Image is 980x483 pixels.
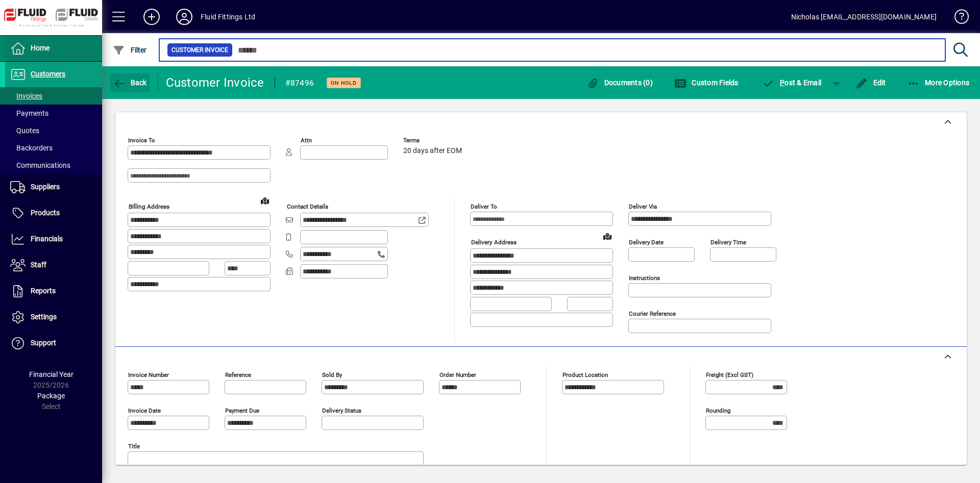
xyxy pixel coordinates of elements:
button: Documents (0) [584,73,655,92]
app-page-header-button: Back [102,73,158,92]
span: Communications [10,161,70,169]
span: Invoices [10,92,42,100]
a: Products [5,200,102,226]
span: 20 days after EOM [403,147,462,155]
mat-label: Payment due [225,407,259,414]
mat-label: Reference [225,371,251,378]
span: Documents (0) [586,79,653,87]
span: Staff [31,261,46,269]
a: Home [5,36,102,61]
a: Settings [5,304,102,330]
span: Support [31,339,56,347]
span: Package [37,392,65,400]
button: Custom Fields [672,73,741,92]
a: Staff [5,252,102,278]
span: On hold [331,80,357,86]
mat-label: Invoice number [128,371,169,378]
button: Filter [110,41,150,59]
span: Quotes [10,126,39,135]
mat-label: Attn [301,137,312,144]
mat-label: Invoice To [128,137,155,144]
a: Invoices [5,87,102,105]
mat-label: Courier Reference [629,310,676,317]
a: Financials [5,226,102,252]
button: Edit [853,73,889,92]
span: Financials [31,235,63,243]
div: #87496 [285,75,314,91]
div: Customer Invoice [166,74,264,91]
mat-label: Order number [439,371,476,378]
span: Payments [10,109,48,117]
span: Products [31,209,60,217]
mat-label: Deliver via [629,203,657,210]
span: Edit [855,79,886,87]
mat-label: Title [128,443,140,450]
div: Fluid Fittings Ltd [201,9,255,25]
a: View on map [257,192,273,209]
mat-label: Freight (excl GST) [706,371,753,378]
mat-label: Sold by [322,371,342,378]
span: ost & Email [763,79,822,87]
a: Reports [5,278,102,304]
a: Quotes [5,122,102,139]
span: Backorders [10,144,53,152]
a: Suppliers [5,174,102,200]
span: Terms [403,137,464,144]
span: Home [31,44,50,52]
span: Filter [113,46,147,54]
mat-label: Deliver To [471,203,497,210]
span: Custom Fields [674,79,739,87]
mat-label: Invoice date [128,407,161,414]
span: Back [113,79,147,87]
mat-label: Instructions [629,274,660,282]
span: More Options [908,79,970,87]
span: Reports [31,287,56,295]
button: More Options [905,73,972,92]
mat-label: Delivery time [710,239,746,246]
span: Suppliers [31,183,60,191]
mat-label: Product location [562,371,608,378]
a: Knowledge Base [947,2,967,35]
button: Add [135,8,168,26]
span: Customer Invoice [171,45,228,55]
div: Nicholas [EMAIL_ADDRESS][DOMAIN_NAME] [791,9,937,25]
a: Support [5,331,102,356]
a: View on map [599,228,616,244]
mat-label: Rounding [706,407,730,414]
span: Financial Year [29,370,73,378]
mat-label: Delivery status [322,407,361,414]
a: Communications [5,157,102,174]
a: Payments [5,105,102,122]
button: Post & Email [757,73,827,92]
button: Profile [168,8,201,26]
span: P [780,79,785,87]
span: Settings [31,313,57,321]
span: Customers [31,70,65,78]
mat-label: Delivery date [629,239,664,246]
a: Backorders [5,139,102,157]
button: Back [110,73,150,92]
